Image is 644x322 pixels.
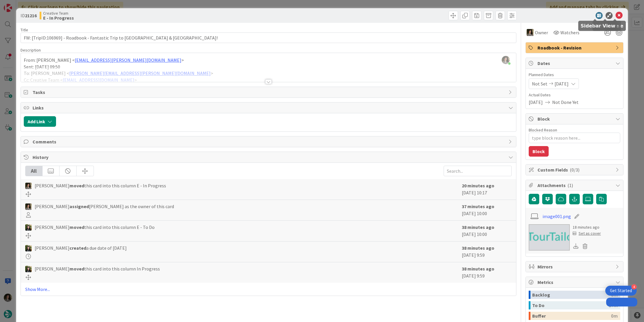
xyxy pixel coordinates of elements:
div: Set as cover [573,230,601,237]
span: Watchers [560,29,579,36]
span: Mirrors [537,263,613,270]
button: Block [529,146,549,157]
label: Title [21,27,28,32]
div: [DATE] 9:59 [462,244,512,259]
span: [PERSON_NAME] this card into this column E - In Progress [35,182,166,189]
p: From: [PERSON_NAME] < > [24,57,513,64]
b: created [70,245,86,251]
b: moved [70,183,84,189]
div: 0m [611,312,618,320]
span: ID [21,12,37,19]
div: Buffer [532,312,611,320]
b: moved [70,266,84,272]
span: Not Done Yet [552,99,579,106]
img: BC [25,224,32,231]
div: Get Started [610,288,632,294]
div: 4 [631,284,637,290]
span: Dates [537,60,613,67]
label: Blocked Reason [529,127,557,133]
span: Creative Team [43,11,74,16]
div: To Do [532,301,609,309]
b: 38 minutes ago [462,224,494,230]
span: Custom Fields [537,166,613,173]
button: Add Link [24,116,56,127]
span: [PERSON_NAME] a due date of [DATE] [35,244,127,251]
b: 20 minutes ago [462,183,494,189]
h5: Close [609,23,623,29]
img: MS [25,203,32,210]
div: Backlog [532,291,611,299]
a: image001.png [542,213,571,220]
b: E - In Progress [43,16,74,20]
b: moved [70,224,84,230]
b: assigned [70,203,89,209]
input: type card name here... [21,32,516,43]
span: [PERSON_NAME] this card into this column In Progress [35,265,160,272]
span: [DATE] [529,99,543,106]
span: Metrics [537,279,613,286]
span: Attachments [537,182,613,189]
span: [DATE] [555,80,569,87]
span: Description [21,47,41,53]
span: ( 0/3 ) [570,167,579,173]
div: All [26,166,43,176]
img: MS [25,183,32,189]
a: Show More... [25,286,512,293]
span: [PERSON_NAME] this card into this column E - To Do [35,224,155,231]
h5: Sidebar View [581,23,615,29]
div: [DATE] 9:59 [462,265,512,280]
span: Owner [535,29,548,36]
div: [DATE] 10:00 [462,203,512,217]
b: 38 minutes ago [462,266,494,272]
input: Search... [444,166,512,176]
span: [PERSON_NAME] [PERSON_NAME] as the owner of this card [35,203,174,210]
span: Tasks [33,89,506,96]
span: Not Set [532,80,547,87]
b: 37 minutes ago [462,203,494,209]
span: History [33,154,506,161]
div: Download [573,242,579,250]
span: Actual Dates [529,92,620,98]
a: [EMAIL_ADDRESS][PERSON_NAME][DOMAIN_NAME] [75,57,181,63]
div: [DATE] 10:00 [462,224,512,238]
span: Links [33,104,506,111]
b: 21216 [25,13,37,18]
div: Open Get Started checklist, remaining modules: 4 [605,286,637,296]
span: Roadbook - Revision [537,44,613,51]
p: Sent: [DATE] 09:50 [24,64,513,70]
span: Comments [33,138,506,145]
img: MS [527,29,534,36]
img: EtGf2wWP8duipwsnFX61uisk7TBOWsWe.jpg [502,56,510,64]
span: Block [537,115,613,122]
div: [DATE] 10:17 [462,182,512,197]
span: Planned Dates [529,72,620,78]
span: ( 1 ) [567,182,573,188]
h5: Minimize [595,23,618,29]
img: BC [25,245,32,251]
b: 38 minutes ago [462,245,494,251]
div: 18 minutes ago [573,224,601,230]
img: BC [25,266,32,272]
